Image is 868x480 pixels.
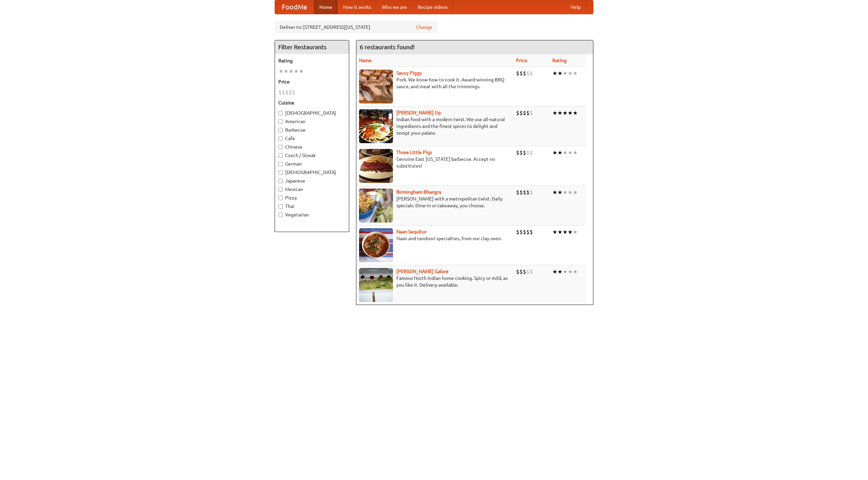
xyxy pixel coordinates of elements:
[519,109,523,117] li: $
[278,160,346,167] label: German
[299,68,304,75] li: ★
[278,194,346,201] label: Pizza
[396,110,441,115] a: [PERSON_NAME] Up
[278,118,346,125] label: American
[573,228,578,236] li: ★
[568,268,573,275] li: ★
[294,68,299,75] li: ★
[526,228,530,236] li: $
[278,153,283,158] input: Czech / Slovak
[359,70,393,103] img: saucy.jpg
[359,156,511,169] p: Genuine East [US_STATE] barbecue. Accept no substitutes!
[275,21,437,33] div: Deliver to: [STREET_ADDRESS][US_STATE]
[278,152,346,159] label: Czech / Slovak
[275,0,314,14] a: FoodMe
[376,0,412,14] a: Who we are
[530,228,533,236] li: $
[557,228,563,236] li: ★
[552,228,557,236] li: ★
[278,213,283,217] input: Vegetarian
[568,70,573,77] li: ★
[523,189,526,196] li: $
[278,78,346,85] h5: Price
[278,203,346,210] label: Thai
[396,70,422,76] b: Saucy Piggy
[396,189,441,195] a: Birmingham Bhangra
[530,268,533,275] li: $
[278,143,346,150] label: Chinese
[563,268,568,275] li: ★
[523,149,526,156] li: $
[563,189,568,196] li: ★
[552,268,557,275] li: ★
[568,189,573,196] li: ★
[396,269,449,274] a: [PERSON_NAME] Galore
[359,116,511,136] p: Indian food with a modern twist. We use all-natural ingredients and the finest spices to delight ...
[275,40,349,54] h4: Filter Restaurants
[282,89,285,96] li: $
[552,58,567,63] a: Rating
[285,89,289,96] li: $
[278,57,346,64] h5: Rating
[563,109,568,117] li: ★
[278,127,346,133] label: Barbecue
[278,111,283,115] input: [DEMOGRAPHIC_DATA]
[278,177,346,184] label: Japanese
[568,149,573,156] li: ★
[516,189,519,196] li: $
[557,189,563,196] li: ★
[278,186,346,193] label: Mexican
[526,268,530,275] li: $
[359,58,372,63] a: Name
[526,109,530,117] li: $
[359,268,393,302] img: currygalore.jpg
[516,58,527,63] a: Price
[568,109,573,117] li: ★
[278,169,346,176] label: [DEMOGRAPHIC_DATA]
[573,268,578,275] li: ★
[552,149,557,156] li: ★
[359,235,511,242] p: Naan and tandoori specialties, from our clay oven.
[278,196,283,200] input: Pizza
[516,149,519,156] li: $
[278,170,283,175] input: [DEMOGRAPHIC_DATA]
[416,24,432,31] a: Change
[530,189,533,196] li: $
[278,89,282,96] li: $
[568,228,573,236] li: ★
[359,149,393,183] img: littlepigs.jpg
[396,229,427,234] a: Naan Sequitur
[563,149,568,156] li: ★
[519,189,523,196] li: $
[283,68,289,75] li: ★
[289,68,294,75] li: ★
[292,89,295,96] li: $
[557,70,563,77] li: ★
[359,109,393,143] img: curryup.jpg
[557,149,563,156] li: ★
[563,228,568,236] li: ★
[523,268,526,275] li: $
[278,145,283,149] input: Chinese
[552,109,557,117] li: ★
[565,0,586,14] a: Help
[530,70,533,77] li: $
[573,70,578,77] li: ★
[530,109,533,117] li: $
[557,268,563,275] li: ★
[278,162,283,166] input: German
[552,189,557,196] li: ★
[338,0,376,14] a: How it works
[523,228,526,236] li: $
[359,76,511,90] p: Pork. We know how to cook it. Award-winning BBQ sauce, and meat with all the trimmings.
[289,89,292,96] li: $
[552,70,557,77] li: ★
[563,70,568,77] li: ★
[278,68,283,75] li: ★
[359,228,393,262] img: naansequitur.jpg
[278,110,346,116] label: [DEMOGRAPHIC_DATA]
